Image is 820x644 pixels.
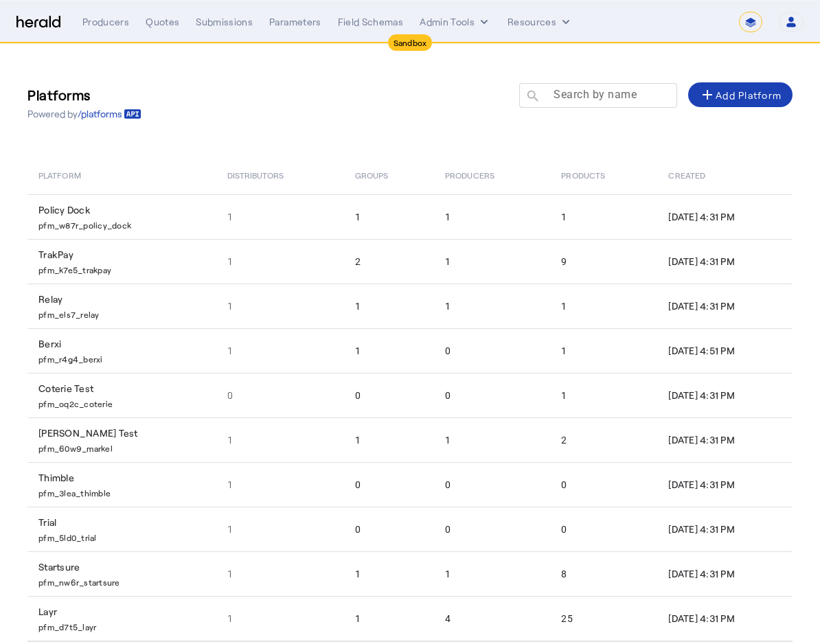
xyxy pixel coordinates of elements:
th: Producers [434,156,550,194]
td: [DATE] 4:31 PM [657,194,793,239]
td: 0 [550,462,657,507]
p: pfm_d7t5_layr [38,619,211,632]
td: 1 [550,328,657,373]
td: 1 [344,284,434,328]
div: Submissions [196,15,253,29]
div: Parameters [269,15,321,29]
mat-icon: add [699,87,716,103]
td: 0 [434,507,550,551]
td: Berxi [27,328,216,373]
td: [DATE] 4:31 PM [657,551,793,596]
td: 0 [344,462,434,507]
th: Products [550,156,657,194]
td: 1 [434,551,550,596]
td: 1 [216,596,344,641]
td: 25 [550,596,657,641]
td: 1 [344,417,434,462]
td: 0 [434,328,550,373]
p: pfm_5ld0_trial [38,529,211,543]
td: Relay [27,284,216,328]
p: pfm_w87r_policy_dock [38,217,211,231]
p: pfm_k7e5_trakpay [38,262,211,275]
td: 1 [216,507,344,551]
td: [DATE] 4:31 PM [657,284,793,328]
td: [DATE] 4:31 PM [657,239,793,284]
div: Sandbox [388,34,433,51]
mat-label: Search by name [554,88,637,101]
td: 1 [550,284,657,328]
td: [DATE] 4:31 PM [657,462,793,507]
td: 1 [434,239,550,284]
div: Add Platform [699,87,782,103]
td: 0 [550,507,657,551]
th: Platform [27,156,216,194]
a: /platforms [78,107,141,121]
td: Coterie Test [27,373,216,417]
td: 1 [434,284,550,328]
td: 0 [434,462,550,507]
div: Quotes [146,15,179,29]
td: 1 [434,194,550,239]
td: 1 [344,596,434,641]
td: 1 [216,328,344,373]
td: 1 [344,551,434,596]
div: Field Schemas [338,15,404,29]
mat-icon: search [519,89,543,106]
td: 0 [344,507,434,551]
td: 1 [216,462,344,507]
td: [DATE] 4:31 PM [657,417,793,462]
th: Created [657,156,793,194]
td: [PERSON_NAME] Test [27,417,216,462]
td: 1 [344,194,434,239]
p: pfm_60w9_markel [38,440,211,454]
td: 1 [550,373,657,417]
button: Add Platform [688,82,793,107]
td: 4 [434,596,550,641]
td: 1 [434,417,550,462]
td: Policy Dock [27,194,216,239]
td: [DATE] 4:31 PM [657,507,793,551]
button: internal dropdown menu [420,15,491,29]
td: [DATE] 4:31 PM [657,373,793,417]
td: 0 [344,373,434,417]
td: 1 [344,328,434,373]
td: 0 [216,373,344,417]
td: Trial [27,507,216,551]
button: Resources dropdown menu [508,15,573,29]
td: 2 [550,417,657,462]
td: 9 [550,239,657,284]
td: 1 [216,239,344,284]
div: Producers [82,15,129,29]
th: Distributors [216,156,344,194]
td: 1 [216,194,344,239]
td: 1 [216,284,344,328]
p: pfm_nw6r_startsure [38,574,211,588]
td: 1 [550,194,657,239]
td: [DATE] 4:31 PM [657,596,793,641]
td: [DATE] 4:51 PM [657,328,793,373]
td: Startsure [27,551,216,596]
td: Layr [27,596,216,641]
td: TrakPay [27,239,216,284]
td: 0 [434,373,550,417]
p: pfm_oq2c_coterie [38,395,211,409]
img: Herald Logo [16,16,60,29]
p: pfm_els7_relay [38,306,211,320]
p: pfm_r4g4_berxi [38,351,211,365]
td: 1 [216,417,344,462]
td: 8 [550,551,657,596]
p: pfm_3lea_thimble [38,485,211,498]
th: Groups [344,156,434,194]
td: 1 [216,551,344,596]
h3: Platforms [27,85,141,104]
td: Thimble [27,462,216,507]
td: 2 [344,239,434,284]
p: Powered by [27,107,141,121]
